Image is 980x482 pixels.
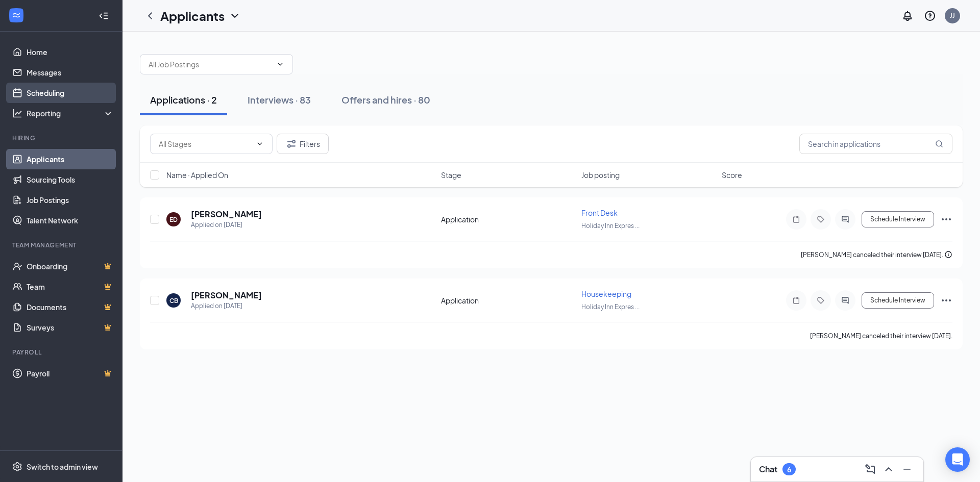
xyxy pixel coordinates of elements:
[790,215,802,223] svg: Note
[276,60,284,68] svg: ChevronDown
[581,303,640,311] span: Holiday Inn Expres ...
[144,10,156,22] svg: ChevronLeft
[277,134,329,154] button: Filter Filters
[940,294,952,307] svg: Ellipses
[12,462,22,472] svg: Settings
[27,108,114,118] div: Reporting
[441,295,575,306] div: Application
[27,363,114,384] a: PayrollCrown
[229,10,241,22] svg: ChevronDown
[899,461,915,477] button: Minimize
[815,296,827,305] svg: Tag
[924,10,936,22] svg: QuestionInfo
[27,42,114,62] a: Home
[950,11,955,20] div: JJ
[248,93,311,106] div: Interviews · 83
[441,214,575,224] div: Application
[935,140,943,148] svg: MagnifyingGlass
[150,93,217,106] div: Applications · 2
[801,250,952,260] div: [PERSON_NAME] canceled their interview [DATE].
[815,215,827,223] svg: Tag
[27,462,98,472] div: Switch to admin view
[27,256,114,276] a: OnboardingCrown
[839,296,851,305] svg: ActiveChat
[27,83,114,103] a: Scheduling
[11,10,21,20] svg: WorkstreamLogo
[191,290,262,301] h5: [PERSON_NAME]
[27,210,114,231] a: Talent Network
[12,241,112,249] div: Team Management
[862,292,934,309] button: Schedule Interview
[256,140,264,148] svg: ChevronDown
[27,62,114,83] a: Messages
[27,149,114,169] a: Applicants
[160,7,225,24] h1: Applicants
[169,296,178,305] div: CB
[581,208,618,217] span: Front Desk
[790,296,802,305] svg: Note
[12,134,112,142] div: Hiring
[883,463,895,475] svg: ChevronUp
[27,276,114,297] a: TeamCrown
[944,250,952,259] svg: Info
[12,348,112,357] div: Payroll
[191,301,262,311] div: Applied on [DATE]
[787,465,791,474] div: 6
[581,170,620,180] span: Job posting
[862,211,934,227] button: Schedule Interview
[27,190,114,210] a: Job Postings
[149,59,272,70] input: All Job Postings
[169,215,178,224] div: ED
[940,213,952,225] svg: Ellipses
[27,297,114,317] a: DocumentsCrown
[581,222,640,230] span: Holiday Inn Expres ...
[159,138,252,149] input: All Stages
[191,209,262,220] h5: [PERSON_NAME]
[27,169,114,190] a: Sourcing Tools
[722,170,742,180] span: Score
[12,108,22,118] svg: Analysis
[799,134,952,154] input: Search in applications
[166,170,228,180] span: Name · Applied On
[810,331,952,341] div: [PERSON_NAME] canceled their interview [DATE].
[901,10,914,22] svg: Notifications
[581,289,631,298] span: Housekeeping
[864,463,876,475] svg: ComposeMessage
[441,170,461,180] span: Stage
[880,461,897,477] button: ChevronUp
[945,447,970,472] div: Open Intercom Messenger
[839,215,851,223] svg: ActiveChat
[27,317,114,338] a: SurveysCrown
[285,138,298,150] svg: Filter
[901,463,913,475] svg: Minimize
[191,220,262,230] div: Applied on [DATE]
[759,464,777,475] h3: Chat
[99,11,109,21] svg: Collapse
[862,461,878,477] button: ComposeMessage
[341,93,430,106] div: Offers and hires · 80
